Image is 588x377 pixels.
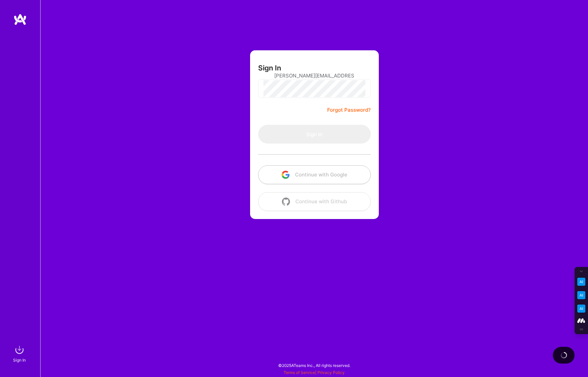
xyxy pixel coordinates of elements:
[258,192,371,211] button: Continue with Github
[258,64,281,72] h3: Sign In
[13,343,26,357] img: sign in
[577,278,585,286] img: Key Point Extractor icon
[577,305,585,313] img: Jargon Buster icon
[13,357,26,364] div: Sign In
[258,125,371,144] button: Sign In
[327,106,371,114] a: Forgot Password?
[14,343,26,364] a: sign inSign In
[274,67,355,84] input: Email...
[284,370,345,375] span: |
[282,171,290,179] img: icon
[40,357,588,374] div: © 2025 ATeams Inc., All rights reserved.
[13,13,27,25] img: logo
[317,370,345,375] a: Privacy Policy
[577,291,585,299] img: Email Tone Analyzer icon
[282,198,290,206] img: icon
[284,370,315,375] a: Terms of Service
[559,351,568,360] img: loading
[258,165,371,184] button: Continue with Google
